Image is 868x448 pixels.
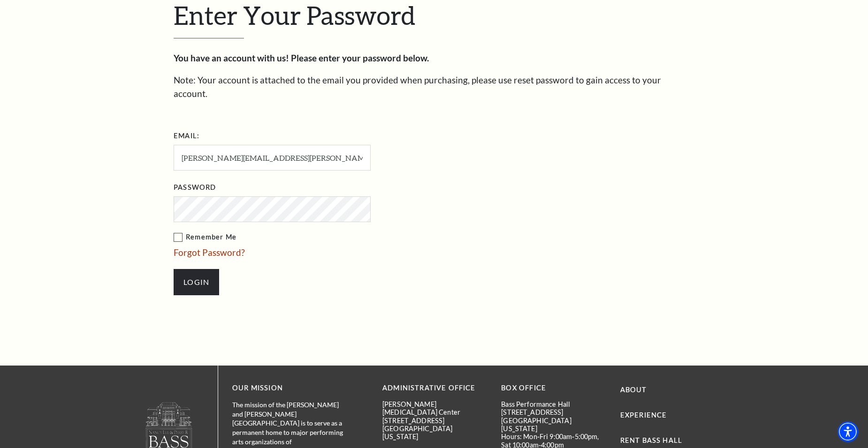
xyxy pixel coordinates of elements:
[174,182,216,194] label: Password
[501,382,606,394] p: BOX OFFICE
[174,130,199,142] label: Email:
[174,52,289,63] strong: You have an account with us!
[382,417,487,425] p: [STREET_ADDRESS]
[382,400,487,417] p: [PERSON_NAME][MEDICAL_DATA] Center
[620,436,682,444] a: Rent Bass Hall
[501,417,606,433] p: [GEOGRAPHIC_DATA][US_STATE]
[174,145,371,171] input: Required
[174,247,245,258] a: Forgot Password?
[382,425,487,441] p: [GEOGRAPHIC_DATA][US_STATE]
[232,382,350,394] p: OUR MISSION
[620,411,667,419] a: Experience
[620,386,647,394] a: About
[501,400,606,408] p: Bass Performance Hall
[174,269,219,295] input: Submit button
[838,421,858,442] div: Accessibility Menu
[382,382,487,394] p: Administrative Office
[174,74,694,100] p: Note: Your account is attached to the email you provided when purchasing, please use reset passwo...
[174,231,464,243] label: Remember Me
[291,52,429,63] strong: Please enter your password below.
[501,408,606,416] p: [STREET_ADDRESS]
